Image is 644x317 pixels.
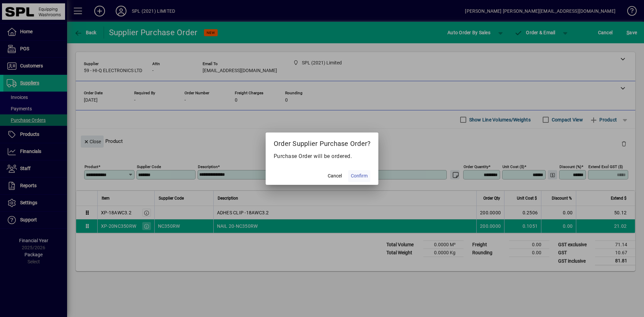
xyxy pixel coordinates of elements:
[351,172,368,179] span: Confirm
[348,170,370,182] button: Confirm
[328,172,342,179] span: Cancel
[266,133,379,152] h2: Order Supplier Purchase Order?
[274,152,371,160] p: Purchase Order will be ordered.
[324,170,345,182] button: Cancel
